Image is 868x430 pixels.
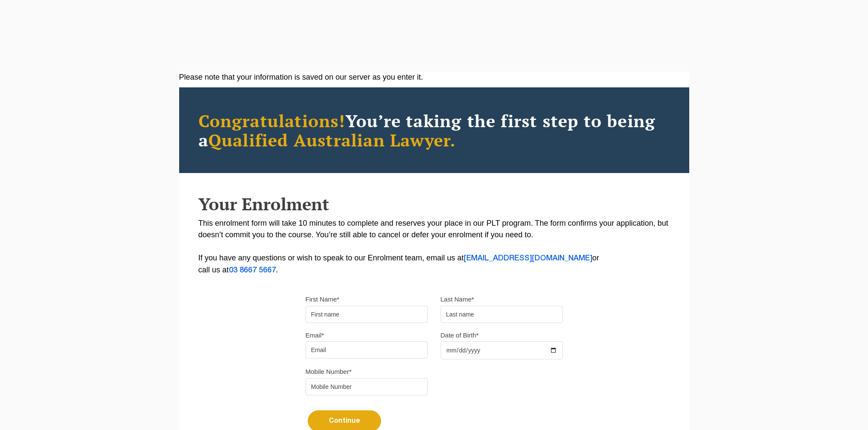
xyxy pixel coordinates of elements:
[198,194,670,213] h2: Your Enrolment
[198,111,670,149] h2: You’re taking the first step to being a
[208,128,456,151] span: Qualified Australian Lawyer.
[306,306,428,323] input: First name
[229,267,276,274] a: 03 8667 5667
[441,331,479,340] label: Date of Birth*
[306,295,339,304] label: First Name*
[464,255,592,262] a: [EMAIL_ADDRESS][DOMAIN_NAME]
[198,218,670,276] p: This enrolment form will take 10 minutes to complete and reserves your place in our PLT program. ...
[441,306,563,323] input: Last name
[306,331,324,340] label: Email*
[306,341,428,358] input: Email
[179,72,689,83] div: Please note that your information is saved on our server as you enter it.
[306,367,352,376] label: Mobile Number*
[198,109,345,132] span: Congratulations!
[441,295,474,304] label: Last Name*
[306,378,428,395] input: Mobile Number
